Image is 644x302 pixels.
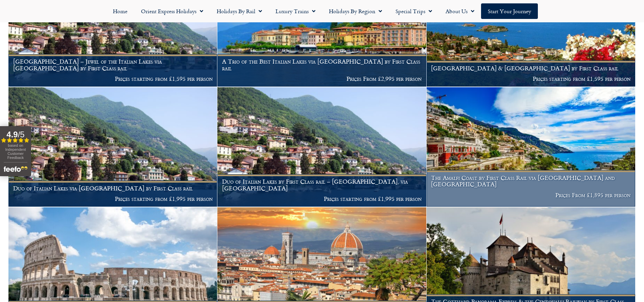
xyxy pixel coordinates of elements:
[431,65,630,72] h1: [GEOGRAPHIC_DATA] & [GEOGRAPHIC_DATA] by First Class rail
[222,58,422,71] h1: A Trio of the Best Italian Lakes via [GEOGRAPHIC_DATA] by First Class rail
[431,75,630,82] p: Prices starting from £1,595 per person
[13,58,213,71] h1: [GEOGRAPHIC_DATA] – Jewel of the Italian Lakes via [GEOGRAPHIC_DATA] by First Class rail
[222,195,422,202] p: Prices starting from £1,995 per person
[134,3,210,19] a: Orient Express Holidays
[13,185,213,192] h1: Duo of Italian Lakes via [GEOGRAPHIC_DATA] by First Class rail
[222,178,422,191] h1: Duo of Italian Lakes by First Class rail – [GEOGRAPHIC_DATA], via [GEOGRAPHIC_DATA]
[389,3,439,19] a: Special Trips
[222,75,422,82] p: Prices From £2,995 per person
[431,175,630,188] h1: The Amalfi Coast by First Class Rail via [GEOGRAPHIC_DATA] and [GEOGRAPHIC_DATA]
[322,3,389,19] a: Holidays by Region
[13,195,213,202] p: Prices starting from £1,995 per person
[3,3,641,19] nav: Menu
[8,87,217,207] a: Duo of Italian Lakes via [GEOGRAPHIC_DATA] by First Class rail Prices starting from £1,995 per pe...
[13,75,213,82] p: Prices starting from £1,595 per person
[481,3,538,19] a: Start your Journey
[210,3,269,19] a: Holidays by Rail
[106,3,134,19] a: Home
[217,87,426,207] a: Duo of Italian Lakes by First Class rail – [GEOGRAPHIC_DATA], via [GEOGRAPHIC_DATA] Prices starti...
[427,87,636,207] a: The Amalfi Coast by First Class Rail via [GEOGRAPHIC_DATA] and [GEOGRAPHIC_DATA] Prices From £1,8...
[439,3,481,19] a: About Us
[431,192,630,199] p: Prices From £1,895 per person
[269,3,322,19] a: Luxury Trains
